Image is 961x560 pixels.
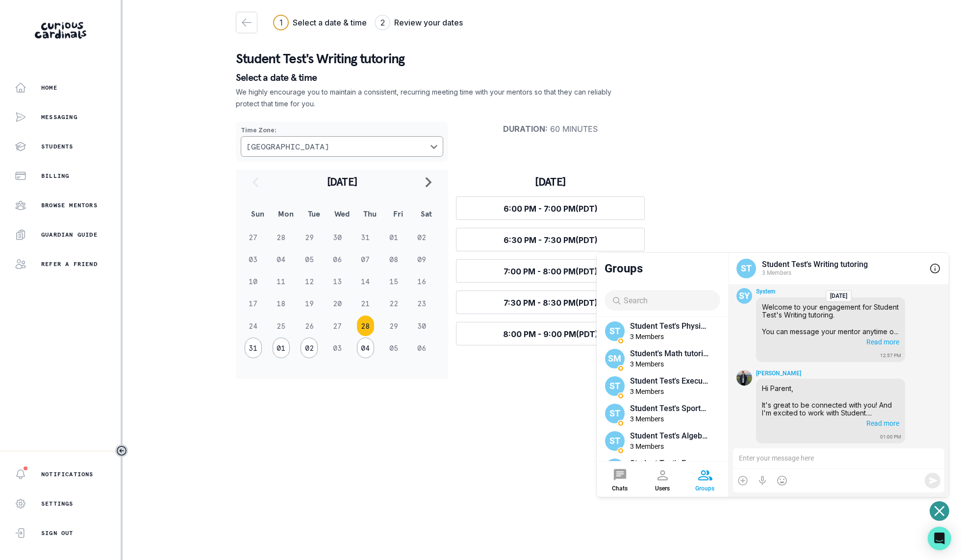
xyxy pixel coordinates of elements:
img: Curious Cardinals Logo [35,22,86,39]
input: Search [622,296,714,305]
th: Thu [356,201,384,226]
p: Refer a friend [41,260,98,268]
button: Attach [737,475,749,487]
div: Student Test's Sports Journalism 1-to-1-course [630,404,708,413]
button: Choose a timezone [241,136,443,157]
p: Billing [41,172,69,180]
p: Student Test's Writing tutoring [236,49,848,69]
span: ST [609,408,621,419]
div: 12:57 PM [880,353,901,358]
p: Students [41,143,74,150]
div: Groups [695,485,714,492]
div: [DATE] [830,292,847,299]
button: 7:00 PM - 8:00 PM(PDT) [456,259,645,283]
p: Sign Out [41,529,74,537]
span: ST [740,263,752,274]
span: 6:30 PM - 7:30 PM (PDT) [504,235,598,245]
th: Mon [272,201,300,226]
div: Users [655,485,670,492]
div: System [756,288,775,295]
button: 04 [357,338,374,358]
th: Wed [328,201,356,226]
button: 6:00 PM - 7:00 PM(PDT) [456,196,645,220]
span: SY [738,290,750,302]
th: Fri [384,201,412,226]
div: 01:00 PM [880,434,901,439]
p: 60 minutes [456,124,645,134]
p: Browse Mentors [41,201,98,209]
button: 02 [301,338,318,358]
div: 3 Members [630,333,664,341]
div: 3 Members [630,360,664,368]
button: navigate to next month [417,170,440,194]
div: Student Test's Writing tutoring [762,260,923,269]
div: Student Test's Physics tutoring [630,321,708,331]
th: Tue [300,201,328,226]
p: Messaging [41,113,77,121]
h3: Select a date & time [293,17,367,28]
p: Guardian Guide [41,231,98,239]
th: Sat [412,201,440,226]
div: Open Intercom Messenger [928,527,951,550]
div: 3 Members [630,442,664,451]
button: 6:30 PM - 7:30 PM(PDT) [456,228,645,251]
button: 31 [245,338,262,358]
strong: Time Zone : [241,126,277,134]
div: 2 [380,17,385,28]
div: [PERSON_NAME] [756,370,801,377]
button: 01 [273,338,290,358]
button: Emoji [776,475,788,487]
h2: [DATE] [267,175,417,189]
th: Sun [244,201,272,226]
p: Notifications [41,470,94,478]
span: 6:00 PM - 7:00 PM (PDT) [504,204,598,214]
div: Groups [605,262,643,276]
div: Student's Math tutoring [630,349,708,358]
p: We highly encourage you to maintain a consistent, recurring meeting time with your mentors so tha... [236,86,612,110]
span: ST [609,435,621,447]
span: Welcome to your engagement for Student Test's Writing tutoring. You can message your mentor anyti... [762,303,901,402]
span: Read more [864,417,899,428]
span: 7:00 PM - 8:00 PM (PDT) [504,267,598,276]
div: 3 Members [630,415,664,423]
div: 3 Members [630,388,664,396]
span: 7:30 PM - 8:30 PM (PDT) [504,298,598,308]
strong: Duration : [503,124,548,134]
span: ST [609,380,621,392]
p: Home [41,84,57,92]
div: 1 [279,17,283,28]
button: 7:30 PM - 8:30 PM(PDT) [456,291,645,314]
div: Chats [612,485,628,492]
span: 8:00 PM - 9:00 PM (PDT) [503,329,598,339]
div: Student Test's Algebra I tutoring [630,431,708,440]
div: Progress [273,15,463,30]
span: SM [609,353,621,365]
button: Send Message [927,475,938,487]
h3: [DATE] [456,175,645,189]
button: 8:00 PM - 9:00 PM(PDT) [456,322,645,345]
button: 28 [357,316,374,336]
div: 3 Members [762,269,923,277]
p: Settings [41,500,74,508]
button: Toggle sidebar [115,444,128,457]
div: Student Test's Executive Function tutoring [630,376,708,386]
button: Open or close messaging widget [930,501,949,521]
button: Voice Recording [757,475,768,487]
p: Select a date & time [236,73,848,82]
span: ST [609,325,621,337]
h3: Review your dates [394,17,463,28]
div: Student Test's Essay Writing tutoring [630,459,708,468]
span: Read more [864,336,899,346]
